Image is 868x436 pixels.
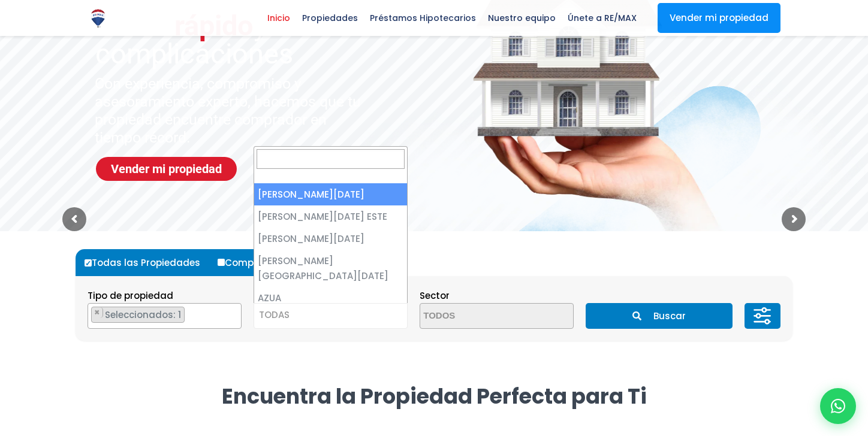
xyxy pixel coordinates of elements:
[586,303,732,329] button: Buscar
[420,304,537,329] textarea: Search
[254,228,407,250] li: [PERSON_NAME][DATE]
[259,308,290,321] span: TODAS
[218,259,225,266] input: Comprar
[228,307,235,319] button: Remove all items
[88,8,108,29] img: Logo de REMAX
[254,307,407,323] span: TODAS
[228,307,234,318] span: ×
[94,307,100,318] span: ×
[88,304,95,329] textarea: Search
[658,3,780,33] a: Vender mi propiedad
[482,9,562,27] span: Nuestro equipo
[96,157,237,181] a: Vender mi propiedad
[254,303,408,329] span: TODAS
[104,308,184,321] span: Seleccionados: 1
[257,149,405,169] input: Search
[95,75,370,147] sr7-txt: Con experiencia, compromiso y asesoramiento experto, hacemos que tu propiedad encuentre comprador...
[82,249,212,276] label: Todas las Propiedades
[254,250,407,287] li: [PERSON_NAME][GEOGRAPHIC_DATA][DATE]
[91,307,185,323] li: APARTAMENTO
[296,9,364,27] span: Propiedades
[420,289,450,302] span: Sector
[215,249,279,276] label: Comprar
[254,183,407,205] li: [PERSON_NAME][DATE]
[95,11,394,68] sr7-txt: Vende y sin complicaciones
[254,287,407,309] li: AZUA
[562,9,643,27] span: Únete a RE/MAX
[261,9,296,27] span: Inicio
[222,381,647,411] strong: Encuentra la Propiedad Perfecta para Ti
[364,9,482,27] span: Préstamos Hipotecarios
[92,307,103,318] button: Remove item
[85,259,92,267] input: Todas las Propiedades
[88,289,173,302] span: Tipo de propiedad
[254,205,407,228] li: [PERSON_NAME][DATE] ESTE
